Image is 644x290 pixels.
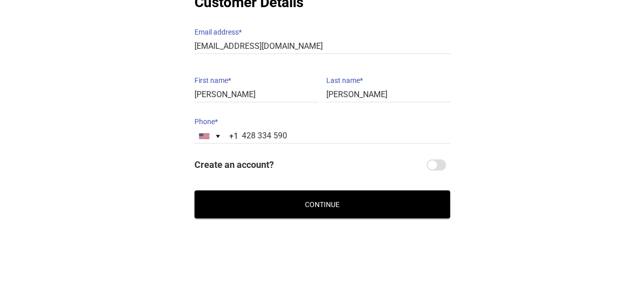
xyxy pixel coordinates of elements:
[195,129,238,143] button: Selected country
[427,159,446,170] input: Create an account?
[194,156,425,174] span: Create an account?
[194,25,450,39] label: Email address
[194,73,318,88] label: First name
[326,73,450,88] label: Last name
[229,128,238,144] div: +1
[194,190,450,218] button: Continue
[194,114,450,129] label: Phone
[194,129,450,143] input: 201-555-0123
